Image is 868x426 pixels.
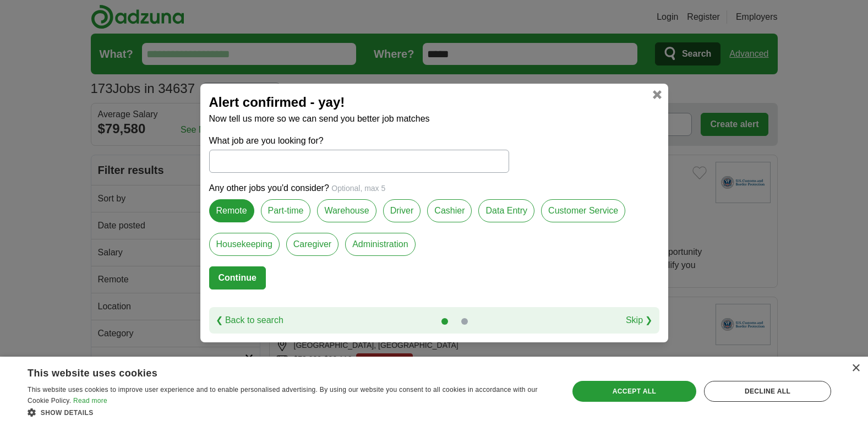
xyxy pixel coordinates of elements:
[626,314,653,327] a: Skip ❯
[209,266,266,290] button: Continue
[427,199,472,222] label: Cashier
[73,397,107,405] a: Read more, opens a new window
[28,407,553,418] div: Show details
[286,233,339,256] label: Caregiver
[209,199,254,222] label: Remote
[478,199,534,222] label: Data Entry
[41,409,94,417] span: Show details
[383,199,421,222] label: Driver
[317,199,376,222] label: Warehouse
[28,386,538,405] span: This website uses cookies to improve user experience and to enable personalised advertising. By u...
[209,92,659,112] h2: Alert confirmed - yay!
[704,381,831,402] div: Decline all
[216,314,283,327] a: ❮ Back to search
[572,381,696,402] div: Accept all
[209,112,659,125] p: Now tell us more so we can send you better job matches
[209,134,509,148] label: What job are you looking for?
[331,184,385,193] span: Optional, max 5
[851,364,860,373] div: Close
[209,233,280,256] label: Housekeeping
[209,182,659,195] p: Any other jobs you'd consider?
[261,199,311,222] label: Part-time
[345,233,415,256] label: Administration
[28,363,525,380] div: This website uses cookies
[541,199,625,222] label: Customer Service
